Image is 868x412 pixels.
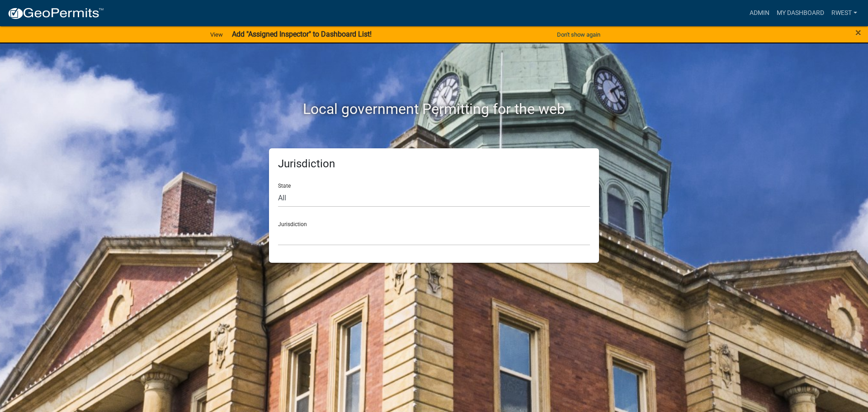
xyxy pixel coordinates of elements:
strong: Add "Assigned Inspector" to Dashboard List! [232,30,372,38]
button: Close [855,27,861,38]
a: Admin [746,5,773,22]
button: Don't show again [553,27,604,42]
h2: Local government Permitting for the web [183,100,685,118]
a: rwest [828,5,861,22]
span: × [855,26,861,39]
a: My Dashboard [773,5,828,22]
h5: Jurisdiction [278,157,590,170]
a: View [207,27,226,42]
